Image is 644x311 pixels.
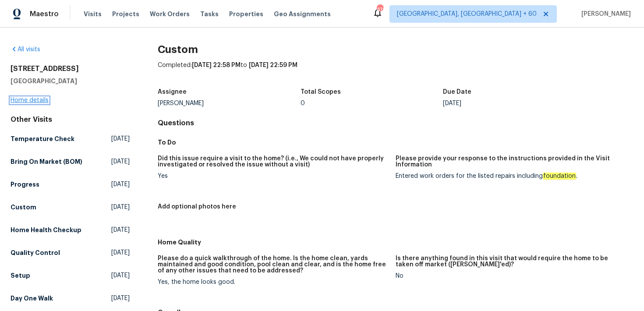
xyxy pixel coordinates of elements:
h5: Is there anything found in this visit that would require the home to be taken off market ([PERSON... [396,255,626,268]
a: Custom[DATE] [11,199,130,215]
div: No [396,273,626,279]
a: Progress[DATE] [11,177,130,192]
h5: Bring On Market (BOM) [11,157,82,166]
a: Quality Control[DATE] [11,245,130,261]
span: Visits [84,10,102,18]
span: [DATE] [111,248,130,257]
h5: Temperature Check [11,134,74,143]
span: [DATE] [111,157,130,166]
h5: Assignee [158,89,187,95]
a: Home Health Checkup[DATE] [11,222,130,238]
span: [PERSON_NAME] [578,10,631,18]
h5: Please do a quick walkthrough of the home. Is the home clean, yards maintained and good condition... [158,255,389,274]
h5: Custom [11,203,36,212]
a: Home details [11,97,49,103]
span: [DATE] 22:58 PM [192,62,241,68]
div: [DATE] [443,100,586,106]
span: [DATE] [111,203,130,212]
a: Day One Walk[DATE] [11,290,130,306]
div: 419 [377,5,383,14]
h5: Home Quality [158,238,633,247]
h2: [STREET_ADDRESS] [11,64,130,73]
h5: Quality Control [11,248,60,257]
span: [DATE] [111,134,130,143]
span: [DATE] 22:59 PM [249,62,297,68]
h5: Day One Walk [11,294,53,303]
span: [DATE] [111,294,130,303]
div: Completed: to [158,61,633,84]
em: foundation [543,173,576,180]
a: Setup[DATE] [11,268,130,283]
div: [PERSON_NAME] [158,100,301,106]
span: [DATE] [111,271,130,280]
span: [GEOGRAPHIC_DATA], [GEOGRAPHIC_DATA] + 60 [397,10,537,18]
div: Other Visits [11,115,130,124]
span: Work Orders [150,10,190,18]
h5: Please provide your response to the instructions provided in the Visit Information [396,155,626,168]
span: [DATE] [111,226,130,234]
span: Projects [112,10,139,18]
h2: Custom [158,45,633,54]
h5: Due Date [443,89,471,95]
span: Tasks [200,11,219,17]
a: All visits [11,46,40,53]
div: Yes [158,173,389,179]
span: Maestro [30,10,59,18]
h5: Setup [11,271,30,280]
h4: Questions [158,119,633,127]
h5: Add optional photos here [158,204,236,210]
h5: [GEOGRAPHIC_DATA] [11,77,130,85]
span: [DATE] [111,180,130,189]
span: Properties [229,10,263,18]
a: Bring On Market (BOM)[DATE] [11,154,130,170]
h5: To Do [158,138,633,147]
div: 0 [301,100,443,106]
a: Temperature Check[DATE] [11,131,130,147]
h5: Did this issue require a visit to the home? (i.e., We could not have properly investigated or res... [158,155,389,168]
h5: Total Scopes [301,89,341,95]
div: Yes, the home looks good. [158,279,389,285]
h5: Home Health Checkup [11,226,81,234]
div: Entered work orders for the listed repairs including . [396,173,626,179]
h5: Progress [11,180,39,189]
span: Geo Assignments [274,10,331,18]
